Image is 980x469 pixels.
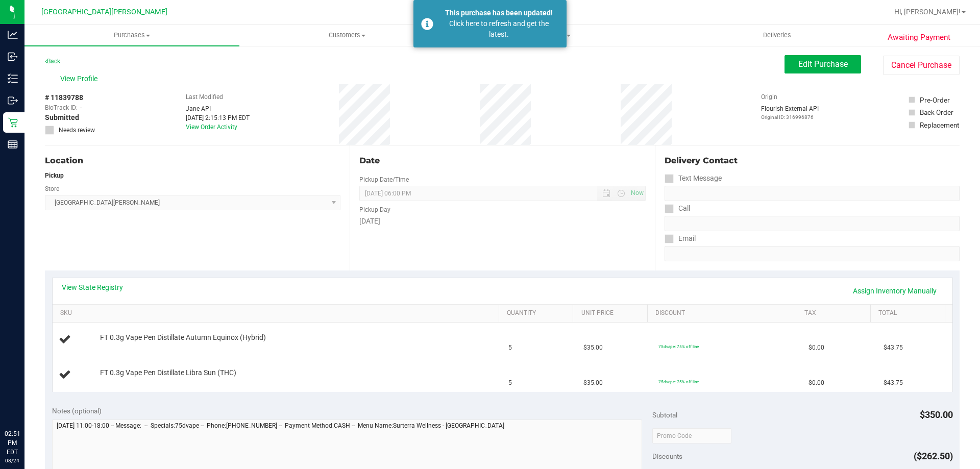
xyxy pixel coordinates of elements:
[508,378,512,388] span: 5
[508,343,512,353] span: 5
[359,216,645,227] div: [DATE]
[41,8,167,16] span: [GEOGRAPHIC_DATA][PERSON_NAME]
[665,155,960,167] div: Delivery Contact
[24,24,239,46] a: Purchases
[60,309,495,317] a: SKU
[652,411,677,419] span: Subtotal
[665,201,690,216] label: Call
[359,205,390,214] label: Pickup Day
[5,429,20,457] p: 02:51 PM EDT
[665,231,696,246] label: Email
[888,32,950,43] span: Awaiting Payment
[8,95,18,106] inline-svg: Outbound
[761,113,819,121] p: Original ID: 316996876
[749,31,805,40] span: Deliveries
[785,55,861,73] button: Edit Purchase
[652,428,731,443] input: Promo Code
[45,155,340,167] div: Location
[359,155,645,167] div: Date
[62,282,123,292] a: View State Registry
[920,409,953,420] span: $350.00
[878,309,941,317] a: Total
[894,8,961,16] span: Hi, [PERSON_NAME]!
[80,103,82,112] span: -
[5,457,20,464] p: 08/24
[655,309,792,317] a: Discount
[920,95,950,105] div: Pre-Order
[581,309,644,317] a: Unit Price
[8,30,18,40] inline-svg: Analytics
[8,52,18,62] inline-svg: Inbound
[24,31,239,40] span: Purchases
[8,117,18,128] inline-svg: Retail
[507,309,569,317] a: Quantity
[52,407,102,415] span: Notes (optional)
[884,343,903,353] span: $43.75
[59,126,95,135] span: Needs review
[186,113,250,122] div: [DATE] 2:15:13 PM EDT
[45,184,59,193] label: Store
[186,124,237,131] a: View Order Activity
[761,104,819,121] div: Flourish External API
[100,368,236,378] span: FT 0.3g Vape Pen Distillate Libra Sun (THC)
[658,344,699,349] span: 75dvape: 75% off line
[883,56,960,75] button: Cancel Purchase
[665,186,960,201] input: Format: (999) 999-9999
[914,451,953,461] span: ($262.50)
[920,120,959,130] div: Replacement
[45,172,64,179] strong: Pickup
[920,107,953,117] div: Back Order
[240,31,454,40] span: Customers
[583,343,603,353] span: $35.00
[186,104,250,113] div: Jane API
[10,387,41,418] iframe: Resource center
[45,103,78,112] span: BioTrack ID:
[804,309,867,317] a: Tax
[239,24,454,46] a: Customers
[45,92,83,103] span: # 11839788
[45,58,60,65] a: Back
[808,343,824,353] span: $0.00
[884,378,903,388] span: $43.75
[652,447,682,465] span: Discounts
[761,92,777,102] label: Origin
[439,8,559,18] div: This purchase has been updated!
[665,216,960,231] input: Format: (999) 999-9999
[658,379,699,384] span: 75dvape: 75% off line
[439,18,559,40] div: Click here to refresh and get the latest.
[583,378,603,388] span: $35.00
[186,92,223,102] label: Last Modified
[846,282,943,300] a: Assign Inventory Manually
[8,139,18,150] inline-svg: Reports
[359,175,409,184] label: Pickup Date/Time
[100,333,266,342] span: FT 0.3g Vape Pen Distillate Autumn Equinox (Hybrid)
[808,378,824,388] span: $0.00
[8,73,18,84] inline-svg: Inventory
[60,73,101,84] span: View Profile
[670,24,885,46] a: Deliveries
[798,59,848,69] span: Edit Purchase
[665,171,722,186] label: Text Message
[45,112,79,123] span: Submitted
